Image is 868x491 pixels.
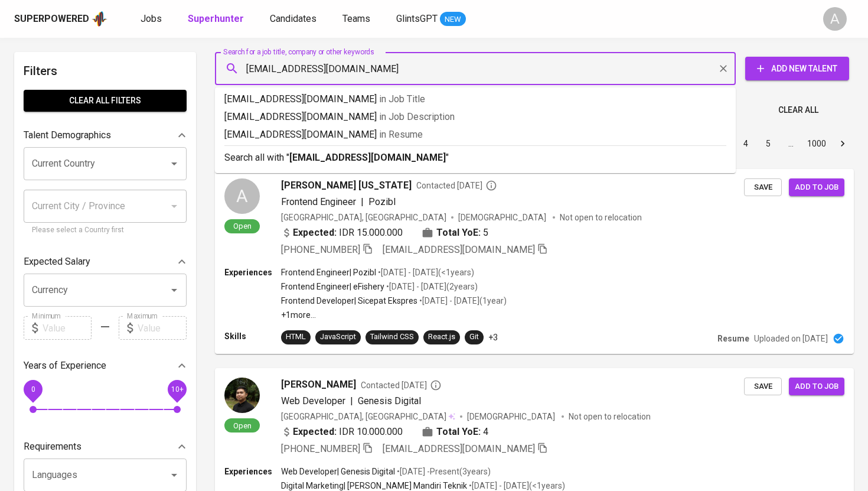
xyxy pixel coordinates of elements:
[485,180,497,191] svg: By Batam recruiter
[361,195,364,209] span: |
[215,169,854,354] a: AOpen[PERSON_NAME] [US_STATE]Contacted [DATE]Frontend Engineer|Pozibl[GEOGRAPHIC_DATA], [GEOGRAPH...
[224,151,726,165] p: Search all with " "
[188,12,246,27] a: Superhunter
[379,111,455,122] span: in Job Description
[33,93,177,108] span: Clear All filters
[560,212,642,223] p: Not open to relocation
[428,331,455,343] div: React.js
[24,435,187,459] div: Requirements
[171,385,183,394] span: 10+
[416,180,497,191] span: Contacted [DATE]
[781,138,800,149] div: …
[645,134,854,153] nav: pagination navigation
[383,443,535,454] span: [EMAIL_ADDRESS][DOMAIN_NAME]
[141,13,162,24] span: Jobs
[293,226,337,240] b: Expected:
[467,411,557,422] span: [DEMOGRAPHIC_DATA]
[750,181,776,194] span: Save
[14,12,89,26] div: Superpowered
[293,425,337,439] b: Expected:
[754,333,828,344] p: Uploaded on [DATE]
[469,331,479,343] div: Git
[281,226,403,240] div: IDR 15.000.000
[320,331,356,343] div: JavaScript
[823,7,847,31] div: A
[188,13,244,24] b: Superhunter
[14,10,107,28] a: Superpoweredapp logo
[24,255,90,269] p: Expected Salary
[744,178,782,197] button: Save
[370,331,414,343] div: Tailwind CSS
[396,13,438,24] span: GlintsGPT
[789,378,844,396] button: Add to job
[745,57,849,80] button: Add New Talent
[395,466,491,477] p: • [DATE] - Present ( 3 years )
[24,90,187,112] button: Clear All filters
[759,134,778,153] button: Go to page 5
[483,425,488,439] span: 4
[31,385,35,394] span: 0
[368,196,396,207] span: Pozibl
[24,61,187,80] h6: Filters
[361,379,442,391] span: Contacted [DATE]
[24,354,187,378] div: Years of Experience
[270,13,316,24] span: Candidates
[804,134,830,153] button: Go to page 1000
[376,266,474,278] p: • [DATE] - [DATE] ( <1 years )
[281,244,360,255] span: [PHONE_NUMBER]
[488,331,498,343] p: +3
[778,103,818,118] span: Clear All
[43,316,92,340] input: Value
[281,266,376,278] p: Frontend Engineer | Pozibl
[166,282,182,298] button: Open
[286,331,306,343] div: HTML
[396,12,466,27] a: GlintsGPT NEW
[795,181,838,194] span: Add to job
[281,411,455,422] div: [GEOGRAPHIC_DATA], [GEOGRAPHIC_DATA]
[92,10,107,28] img: app logo
[24,123,187,147] div: Talent Demographics
[458,212,548,223] span: [DEMOGRAPHIC_DATA]
[281,281,384,292] p: Frontend Engineer | eFishery
[281,295,417,307] p: Frontend Developer | Sicepat Ekspres
[24,128,111,142] p: Talent Demographics
[24,250,187,274] div: Expected Salary
[24,359,106,373] p: Years of Experience
[379,129,423,140] span: in Resume
[224,466,281,477] p: Experiences
[440,14,466,25] span: NEW
[281,466,395,477] p: Web Developer | Genesis Digital
[715,60,732,77] button: Clear
[224,128,726,142] p: [EMAIL_ADDRESS][DOMAIN_NAME]
[379,93,425,105] span: in Job Title
[281,212,446,223] div: [GEOGRAPHIC_DATA], [GEOGRAPHIC_DATA]
[755,61,840,76] span: Add New Talent
[417,295,507,307] p: • [DATE] - [DATE] ( 1 year )
[224,178,260,214] div: A
[383,244,535,255] span: [EMAIL_ADDRESS][DOMAIN_NAME]
[384,281,478,292] p: • [DATE] - [DATE] ( 2 years )
[342,12,373,27] a: Teams
[224,110,726,124] p: [EMAIL_ADDRESS][DOMAIN_NAME]
[795,380,838,394] span: Add to job
[430,379,442,391] svg: By Batam recruiter
[224,378,260,413] img: 8703ddab933c7b474e86f4d9eb95540c.jpg
[569,411,651,422] p: Not open to relocation
[833,134,852,153] button: Go to next page
[350,394,353,408] span: |
[229,421,256,431] span: Open
[736,134,755,153] button: Go to page 4
[342,13,370,24] span: Teams
[281,178,412,193] span: [PERSON_NAME] [US_STATE]
[32,225,178,236] p: Please select a Country first
[281,196,356,207] span: Frontend Engineer
[229,221,256,231] span: Open
[436,226,481,240] b: Total YoE:
[289,152,446,163] b: [EMAIL_ADDRESS][DOMAIN_NAME]
[774,99,823,121] button: Clear All
[224,92,726,106] p: [EMAIL_ADDRESS][DOMAIN_NAME]
[270,12,319,27] a: Candidates
[281,395,345,407] span: Web Developer
[744,378,782,396] button: Save
[24,440,81,454] p: Requirements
